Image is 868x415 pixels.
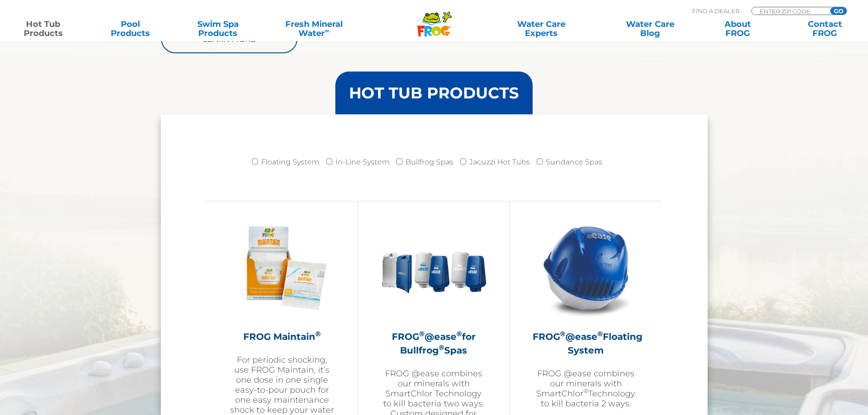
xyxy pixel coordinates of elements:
[271,20,356,38] a: Fresh MineralWater∞
[439,343,444,352] sup: ®
[759,7,820,15] input: Zip Code Form
[583,387,588,395] sup: ®
[381,330,487,357] h2: FROG @ease for Bullfrog Spas
[325,27,329,34] sup: ∞
[419,329,425,338] sup: ®
[791,20,859,38] a: ContactFROG
[229,215,335,321] img: Frog_Maintain_Hero-2-v2-300x300.png
[381,215,487,321] img: bullfrog-product-hero-300x300.png
[261,153,319,171] label: Floating System
[469,153,530,171] label: Jacuzzi Hot Tubs
[597,329,603,338] sup: ®
[229,330,335,343] h2: FROG Maintain
[315,329,321,338] sup: ®
[546,153,602,171] label: Sundance Spas
[184,20,252,38] a: Swim SpaProducts
[9,20,77,38] a: Hot TubProducts
[533,369,639,409] p: FROG @ease combines our minerals with SmartChlor Technology to kill bacteria 2 ways.
[704,20,771,38] a: AboutFROG
[616,20,684,38] a: Water CareBlog
[97,20,164,38] a: PoolProducts
[830,7,847,15] input: GO
[560,329,565,338] sup: ®
[406,153,453,171] label: Bullfrog Spas
[486,20,596,38] a: Water CareExperts
[335,153,390,171] label: In-Line System
[533,215,639,321] img: hot-tub-product-atease-system-300x300.png
[533,330,639,357] h2: FROG @ease Floating System
[457,329,462,338] sup: ®
[692,7,740,15] p: Find A Dealer
[349,85,519,101] h3: HOT TUB PRODUCTS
